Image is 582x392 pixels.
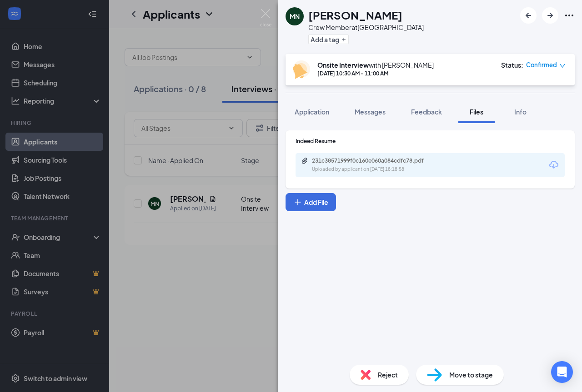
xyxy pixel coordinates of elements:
[526,60,557,69] span: Confirmed
[378,370,398,380] span: Reject
[520,7,537,24] button: ArrowLeftNew
[523,10,534,21] svg: ArrowLeftNew
[501,60,523,69] div: Status :
[551,361,573,383] div: Open Intercom Messenger
[542,7,558,24] button: ArrowRight
[564,10,575,21] svg: Ellipses
[301,157,308,164] svg: Paperclip
[317,69,434,77] div: [DATE] 10:30 AM - 11:00 AM
[559,63,566,69] span: down
[548,159,559,170] svg: Download
[301,157,448,173] a: Paperclip231c38571999f0c160e060a084cdfc78.pdfUploaded by applicant on [DATE] 18:18:58
[293,198,302,207] svg: Plus
[308,23,424,32] div: Crew Member at [GEOGRAPHIC_DATA]
[296,137,565,145] div: Indeed Resume
[312,157,439,164] div: 231c38571999f0c160e060a084cdfc78.pdf
[308,7,402,23] h1: [PERSON_NAME]
[317,60,434,69] div: with [PERSON_NAME]
[286,193,336,211] button: Add FilePlus
[545,10,556,21] svg: ArrowRight
[449,370,493,380] span: Move to stage
[308,35,349,44] button: PlusAdd a tag
[290,12,300,21] div: MN
[317,61,369,69] b: Onsite Interview
[355,108,386,116] span: Messages
[514,108,527,116] span: Info
[312,166,448,173] div: Uploaded by applicant on [DATE] 18:18:58
[470,108,483,116] span: Files
[295,108,329,116] span: Application
[341,37,346,42] svg: Plus
[411,108,442,116] span: Feedback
